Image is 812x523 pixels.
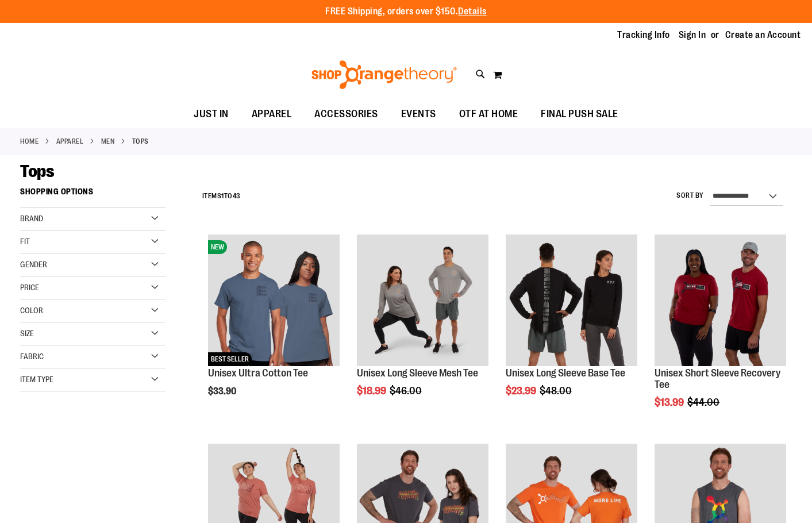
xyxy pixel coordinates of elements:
[208,352,252,366] span: BEST SELLER
[617,29,670,41] a: Tracking Info
[20,283,39,292] span: Price
[221,192,224,200] span: 1
[351,229,494,426] div: product
[20,237,30,246] span: Fit
[233,192,241,200] span: 43
[20,329,34,338] span: Size
[20,306,43,315] span: Color
[325,5,487,18] p: FREE Shipping, orders over $150.
[314,101,378,127] span: ACCESSORIES
[655,234,786,368] a: Product image for Unisex SS Recovery Tee
[20,182,166,207] strong: Shopping Options
[529,101,630,128] a: FINAL PUSH SALE
[357,385,388,397] span: $18.99
[20,161,54,181] span: Tops
[506,234,637,368] a: Product image for Unisex Long Sleeve Base Tee
[459,101,518,127] span: OTF AT HOME
[56,136,84,147] a: APPAREL
[202,229,345,426] div: product
[458,6,487,17] a: Details
[357,234,488,366] img: Unisex Long Sleeve Mesh Tee primary image
[357,234,488,368] a: Unisex Long Sleeve Mesh Tee primary image
[357,367,478,379] a: Unisex Long Sleeve Mesh Tee
[132,136,149,147] strong: Tops
[676,191,704,201] label: Sort By
[208,234,340,366] img: Unisex Ultra Cotton Tee
[208,240,227,254] span: NEW
[303,101,390,128] a: ACCESSORIES
[194,101,229,127] span: JUST IN
[506,367,625,379] a: Unisex Long Sleeve Base Tee
[208,234,340,368] a: Unisex Ultra Cotton TeeNEWBEST SELLER
[679,29,706,41] a: Sign In
[20,214,43,223] span: Brand
[390,385,424,397] span: $46.00
[655,234,786,366] img: Product image for Unisex SS Recovery Tee
[687,397,721,408] span: $44.00
[20,260,47,269] span: Gender
[649,229,792,437] div: product
[655,397,686,408] span: $13.99
[240,101,303,127] a: APPAREL
[500,229,643,426] div: product
[540,385,574,397] span: $48.00
[20,136,39,147] a: Home
[182,101,240,128] a: JUST IN
[390,101,448,128] a: EVENTS
[252,101,292,127] span: APPAREL
[541,101,618,127] span: FINAL PUSH SALE
[202,187,241,205] h2: Items to
[725,29,801,41] a: Create an Account
[20,375,53,384] span: Item Type
[506,234,637,366] img: Product image for Unisex Long Sleeve Base Tee
[506,385,538,397] span: $23.99
[655,367,780,390] a: Unisex Short Sleeve Recovery Tee
[448,101,530,128] a: OTF AT HOME
[310,60,459,89] img: Shop Orangetheory
[401,101,436,127] span: EVENTS
[208,386,238,397] span: $33.90
[20,352,44,361] span: Fabric
[208,367,308,379] a: Unisex Ultra Cotton Tee
[101,136,115,147] a: MEN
